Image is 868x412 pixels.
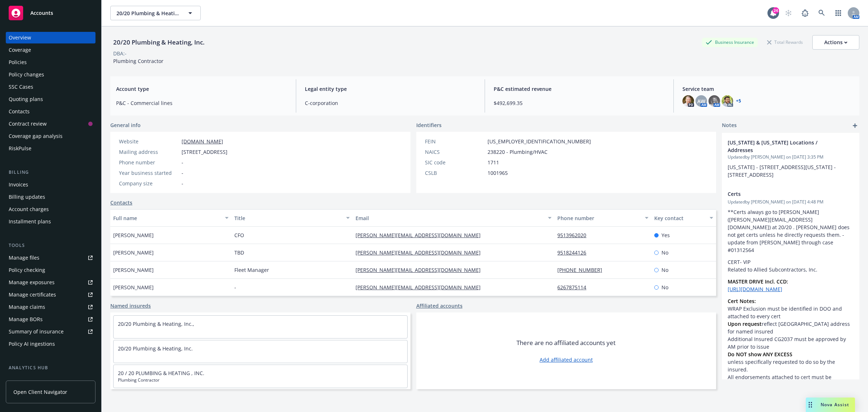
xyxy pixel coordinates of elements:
span: - [182,169,183,177]
div: Business Insurance [702,38,758,47]
div: Policy AI ingestions [9,338,55,350]
a: 9513962020 [557,232,592,239]
a: Manage files [6,252,95,264]
a: RiskPulse [6,143,95,154]
div: Manage exposures [9,277,55,288]
a: 9518244126 [557,249,592,256]
p: [US_STATE] - [STREET_ADDRESS][US_STATE] - [STREET_ADDRESS] [728,163,854,178]
a: Search [814,6,829,20]
a: Policy checking [6,264,95,276]
span: Fleet Manager [234,266,269,274]
div: Policy changes [9,69,44,80]
img: photo [682,95,694,107]
div: Year business started [119,169,179,177]
div: Drag to move [806,398,815,412]
span: P&C - Commercial lines [116,99,287,107]
span: Certs [728,190,835,198]
a: Start snowing [781,6,796,20]
div: Total Rewards [763,38,807,47]
span: - [182,159,183,166]
span: There are no affiliated accounts yet [516,339,616,347]
span: AW [697,97,705,105]
span: Account type [116,85,287,93]
a: Named insureds [110,302,151,310]
div: Email [356,214,544,222]
div: Loss summary generator [9,374,69,386]
span: 20/20 Plumbing & Heating, Inc. [116,9,179,17]
div: CSLB [425,169,485,177]
button: Nova Assist [806,398,855,412]
span: Identifiers [416,121,442,129]
div: 20/20 Plumbing & Heating, Inc. [110,38,208,47]
strong: Cert Notes: [728,298,756,304]
a: 6267875114 [557,284,592,291]
a: 20/20 Plumbing & Heating, Inc., [118,320,194,327]
span: General info [110,121,141,129]
div: Account charges [9,203,49,215]
a: Overview [6,32,95,43]
div: Company size [119,180,179,187]
div: Coverage gap analysis [9,130,63,142]
span: Yes [661,231,670,239]
a: Manage certificates [6,289,95,300]
button: Email [353,209,554,227]
button: 20/20 Plumbing & Heating, Inc. [110,6,201,20]
span: - [234,283,236,291]
div: Tools [6,242,95,249]
a: Billing updates [6,191,95,203]
a: Coverage gap analysis [6,130,95,142]
span: Accounts [30,10,53,16]
a: Summary of insurance [6,326,95,337]
span: [PERSON_NAME] [113,283,154,291]
a: Coverage [6,44,95,56]
a: [PERSON_NAME][EMAIL_ADDRESS][DOMAIN_NAME] [356,284,486,291]
span: C-corporation [305,99,476,107]
a: Loss summary generator [6,374,95,386]
button: Actions [812,35,859,50]
strong: MASTER DRIVE Incl. CCD: [728,278,788,285]
span: Service team [682,85,854,93]
a: [PERSON_NAME][EMAIL_ADDRESS][DOMAIN_NAME] [356,266,486,273]
span: Nova Assist [821,402,849,408]
span: $492,699.35 [494,99,665,107]
span: [US_STATE] & [US_STATE] Locations / Addresses [728,139,835,154]
div: Billing [6,169,95,176]
p: **Certs always go to [PERSON_NAME] ([PERSON_NAME][EMAIL_ADDRESS][DOMAIN_NAME]) at 20/20 . [PERSON... [728,208,854,254]
div: Manage claims [9,301,45,313]
a: 20 / 20 PLUMBING & HEATING , INC. [118,370,204,377]
span: - [182,180,183,187]
span: [PERSON_NAME] [113,249,154,256]
a: [DOMAIN_NAME] [182,138,223,145]
div: Actions [824,35,847,49]
div: [US_STATE] & [US_STATE] Locations / AddressesUpdatedby [PERSON_NAME] on [DATE] 3:35 PM[US_STATE] ... [722,133,859,184]
div: RiskPulse [9,143,31,154]
span: 1711 [488,159,499,166]
div: Phone number [557,214,641,222]
div: Contract review [9,118,47,130]
li: reflect [GEOGRAPHIC_DATA] address for named insured [728,320,854,335]
a: Manage BORs [6,314,95,325]
div: Contacts [9,106,30,117]
div: Overview [9,32,31,43]
span: Plumbing Contractor [113,58,163,64]
a: Switch app [831,6,846,20]
a: [PERSON_NAME][EMAIL_ADDRESS][DOMAIN_NAME] [356,249,486,256]
a: Policy AI ingestions [6,338,95,350]
button: Key contact [651,209,716,227]
div: Title [234,214,342,222]
div: Website [119,138,179,145]
a: Affiliated accounts [416,302,463,310]
div: SSC Cases [9,81,33,93]
a: add [851,121,859,130]
div: Manage BORs [9,314,43,325]
span: Open Client Navigator [13,388,67,396]
a: Report a Bug [798,6,812,20]
a: Account charges [6,203,95,215]
a: Policies [6,56,95,68]
span: No [661,249,668,256]
p: CERT- VIP Related to Allied Subcontractors, Inc. [728,258,854,273]
div: Coverage [9,44,31,56]
span: Updated by [PERSON_NAME] on [DATE] 3:35 PM [728,154,854,160]
div: Full name [113,214,221,222]
strong: Do NOT show ANY EXCESS [728,351,792,358]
